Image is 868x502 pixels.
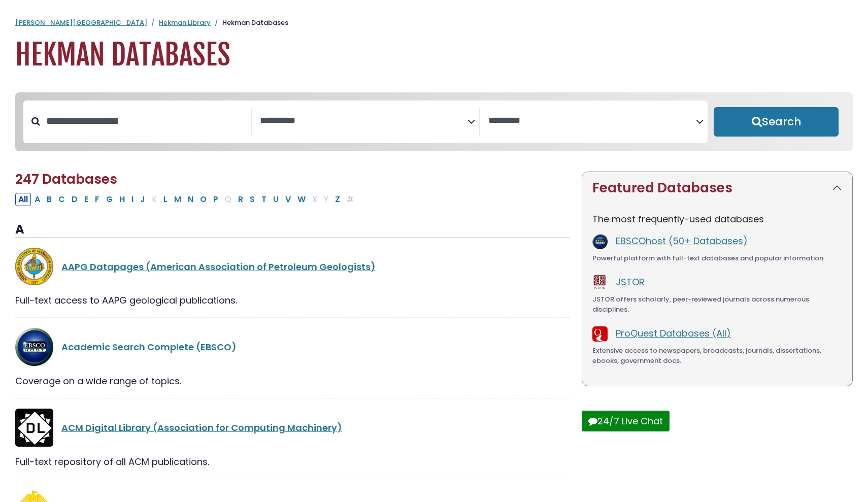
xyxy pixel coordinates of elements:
[282,193,294,206] button: Filter Results V
[15,293,570,307] div: Full-text access to AAPG geological publications.
[61,260,376,273] a: AAPG Datapages (American Association of Petroleum Geologists)
[55,193,68,206] button: Filter Results C
[159,18,211,27] a: Hekman Library
[92,193,103,206] button: Filter Results F
[260,116,468,126] textarea: Search
[81,193,91,206] button: Filter Results E
[15,193,31,206] button: All
[137,193,148,206] button: Filter Results J
[103,193,116,206] button: Filter Results G
[15,374,570,388] div: Coverage on a wide range of topics.
[15,38,853,72] h1: Hekman Databases
[616,276,645,288] a: JSTOR
[582,172,852,204] button: Featured Databases
[15,170,117,188] span: 247 Databases
[15,192,358,205] div: Alpha-list to filter by first letter of database name
[44,193,55,206] button: Filter Results B
[211,18,288,28] li: Hekman Databases
[128,193,137,206] button: Filter Results I
[116,193,128,206] button: Filter Results H
[61,341,237,353] a: Academic Search Complete (EBSCO)
[714,107,839,137] button: Submit for Search Results
[210,193,221,206] button: Filter Results P
[592,346,842,365] div: Extensive access to newspapers, broadcasts, journals, dissertations, ebooks, government docs.
[592,253,842,263] div: Powerful platform with full-text databases and popular information.
[40,113,251,129] input: Search database by title or keyword
[15,18,853,28] nav: breadcrumb
[582,411,670,431] button: 24/7 Live Chat
[294,193,309,206] button: Filter Results W
[69,193,81,206] button: Filter Results D
[488,116,696,126] textarea: Search
[171,193,184,206] button: Filter Results M
[61,421,342,434] a: ACM Digital Library (Association for Computing Machinery)
[332,193,343,206] button: Filter Results Z
[15,18,147,27] a: [PERSON_NAME][GEOGRAPHIC_DATA]
[616,235,748,247] a: EBSCOhost (50+ Databases)
[31,193,43,206] button: Filter Results A
[15,455,570,468] div: Full-text repository of all ACM publications.
[270,193,282,206] button: Filter Results U
[160,193,171,206] button: Filter Results L
[235,193,246,206] button: Filter Results R
[247,193,258,206] button: Filter Results S
[258,193,270,206] button: Filter Results T
[592,212,842,226] p: The most frequently-used databases
[592,294,842,314] div: JSTOR offers scholarly, peer-reviewed journals across numerous disciplines.
[15,222,570,238] h3: A
[15,92,853,151] nav: Search filters
[185,193,196,206] button: Filter Results N
[197,193,210,206] button: Filter Results O
[616,327,731,340] a: ProQuest Databases (All)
